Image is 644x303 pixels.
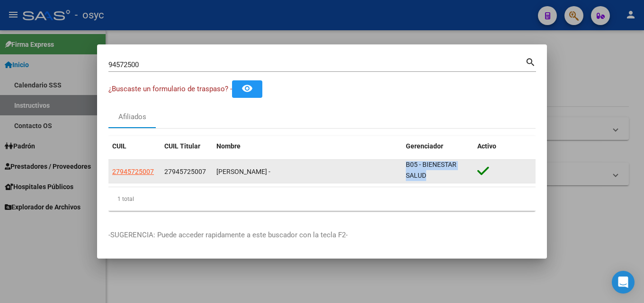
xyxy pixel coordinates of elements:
[406,142,443,150] span: Gerenciador
[474,136,536,156] datatable-header-cell: Activo
[612,271,635,294] div: Open Intercom Messenger
[525,56,536,67] mat-icon: search
[108,230,536,241] p: -SUGERENCIA: Puede acceder rapidamente a este buscador con la tecla F2-
[164,168,206,175] span: 27945725007
[477,142,496,150] span: Activo
[112,168,154,175] span: 27945725007
[402,136,474,156] datatable-header-cell: Gerenciador
[108,187,536,211] div: 1 total
[118,112,146,122] div: Afiliados
[108,85,232,93] span: ¿Buscaste un formulario de traspaso? -
[241,83,253,94] mat-icon: remove_red_eye
[108,136,161,156] datatable-header-cell: CUIL
[216,142,241,150] span: Nombre
[216,166,398,177] div: [PERSON_NAME] -
[164,142,200,150] span: CUIL Titular
[161,136,213,156] datatable-header-cell: CUIL Titular
[112,142,126,150] span: CUIL
[213,136,402,156] datatable-header-cell: Nombre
